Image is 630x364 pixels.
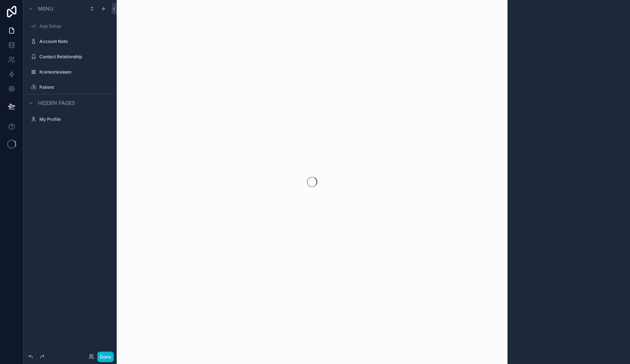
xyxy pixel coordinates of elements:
[97,352,114,362] button: Done
[39,116,111,122] label: My Profile
[39,84,111,90] label: Patient
[38,5,53,12] span: Menu
[39,54,111,60] label: Contact Relationship
[38,99,75,107] span: Hidden pages
[39,69,111,75] label: Krankenkassen
[39,39,111,44] label: Account Note
[39,23,111,29] label: App Setup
